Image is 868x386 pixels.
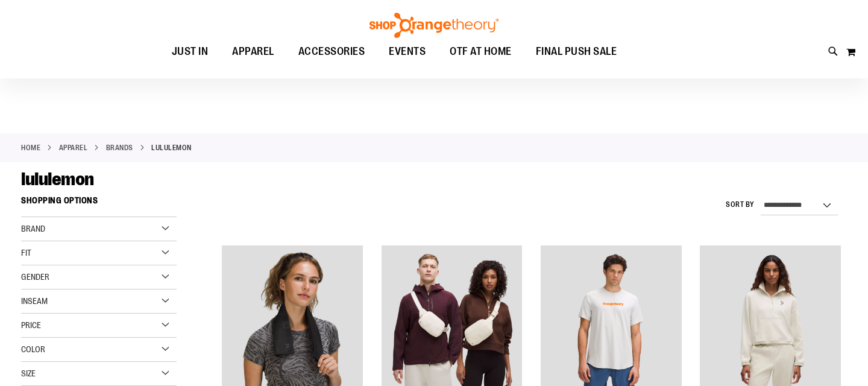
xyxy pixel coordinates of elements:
a: OTF AT HOME [438,38,524,66]
span: Gender [21,272,49,282]
span: FINAL PUSH SALE [536,38,617,65]
a: APPAREL [59,142,88,153]
label: Sort By [726,200,755,210]
strong: lululemon [151,142,192,153]
a: BRANDS [106,142,133,153]
span: ACCESSORIES [298,38,365,65]
span: EVENTS [389,38,426,65]
a: ACCESSORIES [286,38,377,66]
span: Price [21,320,41,330]
span: OTF AT HOME [450,38,512,65]
img: Shop Orangetheory [368,13,500,38]
a: Home [21,142,40,153]
a: APPAREL [220,38,286,65]
span: APPAREL [232,38,274,65]
span: Color [21,344,45,354]
a: EVENTS [377,38,438,66]
span: lululemon [21,169,94,189]
span: Brand [21,224,45,233]
span: Size [21,369,36,378]
span: JUST IN [172,38,209,65]
span: Inseam [21,296,48,306]
strong: Shopping Options [21,190,177,217]
a: FINAL PUSH SALE [524,38,629,66]
a: JUST IN [160,38,221,66]
span: Fit [21,248,31,258]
